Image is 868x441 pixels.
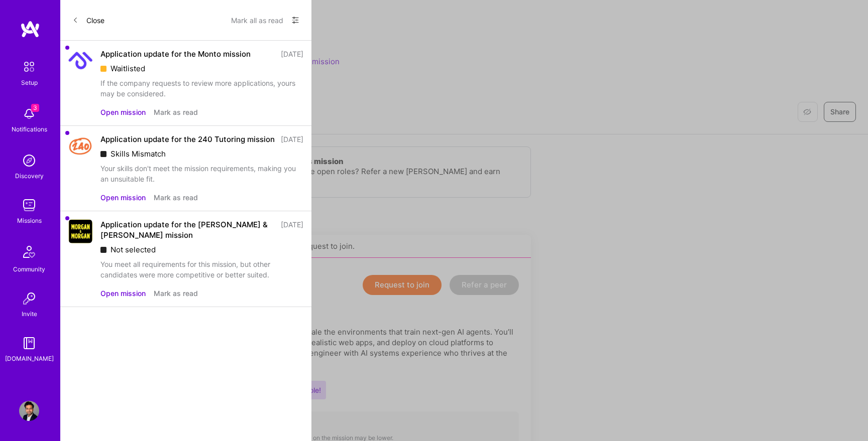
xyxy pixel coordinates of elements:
[154,107,198,117] button: Mark as read
[154,288,198,299] button: Mark as read
[21,77,38,88] div: Setup
[281,219,303,240] div: [DATE]
[17,215,42,226] div: Missions
[231,12,283,28] button: Mark all as read
[100,107,146,117] button: Open mission
[13,264,45,274] div: Community
[68,49,92,73] img: Company Logo
[100,244,303,255] div: Not selected
[100,259,303,280] div: You meet all requirements for this mission, but other candidates were more competitive or better ...
[100,192,146,203] button: Open mission
[15,171,44,181] div: Discovery
[19,56,40,77] img: setup
[154,192,198,203] button: Mark as read
[68,219,92,243] img: Company Logo
[17,401,42,421] a: User Avatar
[5,353,54,364] div: [DOMAIN_NAME]
[19,195,39,215] img: teamwork
[100,163,303,184] div: Your skills don't meet the mission requirements, making you an unsuitable fit.
[100,134,275,144] div: Application update for the 240 Tutoring mission
[19,401,39,421] img: User Avatar
[100,219,275,240] div: Application update for the [PERSON_NAME] & [PERSON_NAME] mission
[20,20,40,38] img: logo
[100,149,303,159] div: Skills Mismatch
[17,240,41,264] img: Community
[100,49,251,59] div: Application update for the Monto mission
[100,63,303,74] div: Waitlisted
[22,309,37,319] div: Invite
[19,288,39,309] img: Invite
[19,333,39,353] img: guide book
[72,12,104,28] button: Close
[68,134,92,158] img: Company Logo
[100,78,303,99] div: If the company requests to review more applications, yours may be considered.
[281,49,303,59] div: [DATE]
[281,134,303,144] div: [DATE]
[100,288,146,299] button: Open mission
[19,151,39,171] img: discovery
